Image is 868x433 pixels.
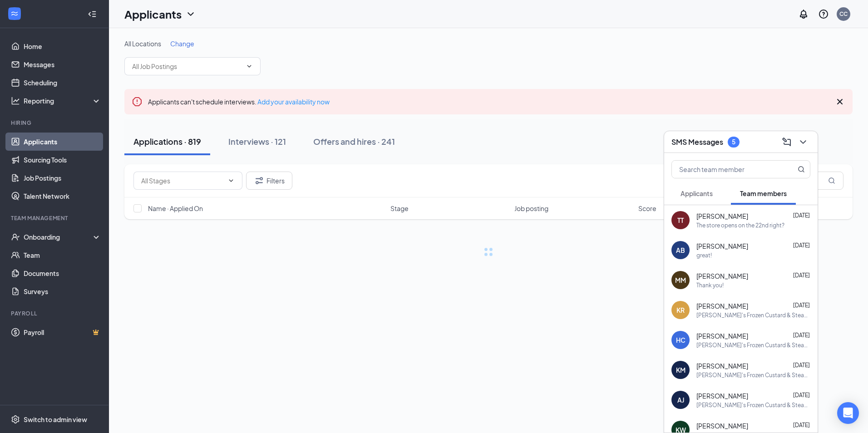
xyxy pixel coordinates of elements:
div: Applications · 819 [133,136,201,147]
a: Messages [24,55,101,74]
input: All Job Postings [132,61,242,71]
span: Team members [740,189,787,197]
div: MM [675,276,686,285]
span: Job posting [514,204,548,213]
a: Documents [24,264,101,282]
svg: ComposeMessage [781,137,792,148]
svg: Error [132,96,143,107]
span: [DATE] [793,302,810,309]
div: AJ [677,395,684,404]
div: KR [676,305,685,315]
span: Name · Applied On [148,204,203,213]
svg: ChevronDown [246,63,253,70]
svg: Filter [254,175,265,186]
span: Applicants can't schedule interviews. [148,98,330,106]
div: [PERSON_NAME]'s Frozen Custard & Steakburgers is so excited for you to join our team! Do you know... [696,311,810,319]
div: AB [676,246,685,255]
svg: Analysis [11,96,20,105]
a: PayrollCrown [24,323,101,341]
div: CC [839,10,848,18]
div: Interviews · 121 [228,136,286,147]
span: [PERSON_NAME] [696,301,748,310]
span: Change [170,39,194,48]
div: Payroll [11,310,99,317]
div: 5 [732,138,735,146]
a: Sourcing Tools [24,151,101,169]
svg: ChevronDown [227,177,235,184]
span: [DATE] [793,422,810,428]
a: Add your availability now [257,98,330,106]
input: All Stages [141,176,224,186]
a: Team [24,246,101,264]
span: [DATE] [793,392,810,399]
span: Stage [390,204,409,213]
div: The store opens on the 22nd right? [696,221,784,229]
div: Switch to admin view [24,415,87,424]
span: All Locations [124,39,161,48]
button: Filter Filters [246,172,292,190]
svg: Notifications [798,9,809,20]
div: TT [677,216,684,225]
div: [PERSON_NAME]'s Frozen Custard & Steakburgers is so excited for you to join our team! Do you know... [696,341,810,349]
span: [PERSON_NAME] [696,331,748,340]
span: [PERSON_NAME] [696,241,748,251]
a: Applicants [24,133,101,151]
h1: Applicants [124,6,182,22]
svg: Cross [834,96,845,107]
div: KM [676,365,686,374]
a: Home [24,37,101,55]
span: [DATE] [793,212,810,219]
button: ComposeMessage [779,135,794,149]
button: ChevronDown [796,135,810,149]
h3: SMS Messages [671,137,723,147]
span: [PERSON_NAME] [696,391,748,400]
svg: UserCheck [11,232,20,241]
svg: Settings [11,415,20,424]
span: Score [638,204,656,213]
svg: QuestionInfo [818,9,829,20]
div: Thank you! [696,281,724,289]
span: [DATE] [793,362,810,369]
div: Reporting [24,96,102,105]
svg: Collapse [88,10,97,19]
span: [DATE] [793,272,810,279]
div: [PERSON_NAME]'s Frozen Custard & Steakburgers is so excited for you to join our team! Do you know... [696,371,810,379]
svg: ChevronDown [798,137,809,148]
svg: ChevronDown [185,9,196,20]
div: HC [676,335,686,344]
div: Hiring [11,119,99,127]
a: Talent Network [24,187,101,205]
div: [PERSON_NAME]'s Frozen Custard & Steakburgers is so excited for you to join our team! Do you know... [696,401,810,409]
a: Job Postings [24,169,101,187]
a: Scheduling [24,74,101,92]
span: [DATE] [793,332,810,339]
div: Open Intercom Messenger [837,402,859,424]
span: [DATE] [793,242,810,249]
span: Applicants [681,189,713,197]
input: Search team member [672,161,779,178]
span: [PERSON_NAME] [696,361,748,370]
span: [PERSON_NAME] [696,421,748,430]
div: Team Management [11,214,99,222]
div: Onboarding [24,232,94,241]
svg: MagnifyingGlass [798,166,805,173]
span: [PERSON_NAME] [696,212,748,221]
a: Surveys [24,282,101,300]
div: Offers and hires · 241 [313,136,395,147]
div: great! [696,251,712,259]
svg: MagnifyingGlass [828,177,835,184]
span: [PERSON_NAME] [696,271,748,280]
svg: WorkstreamLogo [10,9,19,18]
